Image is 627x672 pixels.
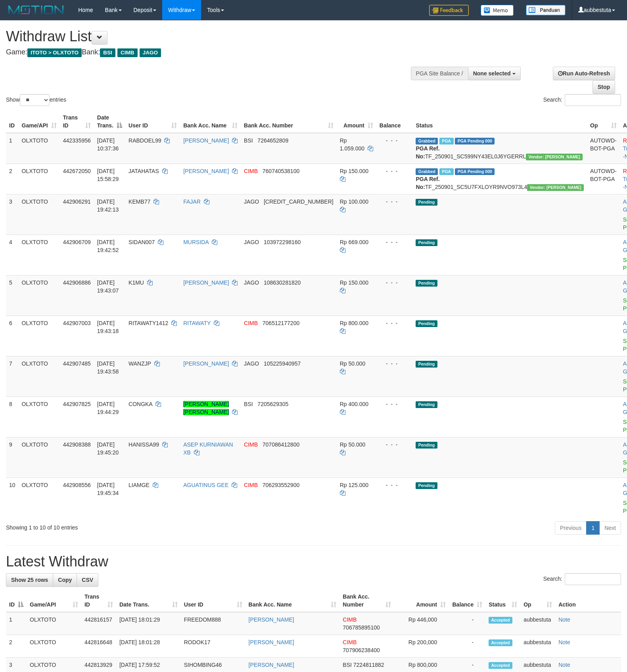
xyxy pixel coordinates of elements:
span: Pending [416,401,437,408]
span: Copy 7205629305 to clipboard [257,401,288,407]
button: None selected [468,67,521,80]
a: AGUATINUS GEE [183,482,228,488]
a: Show 25 rows [6,573,53,587]
span: CIMB [244,320,258,326]
span: Marked by aubbestuta [439,168,453,175]
td: 9 [6,437,19,478]
span: Copy 7264652809 to clipboard [257,137,288,144]
td: 4 [6,235,19,275]
span: BSI [100,48,115,57]
th: Game/API: activate to sort column ascending [27,589,81,612]
span: SIDAN007 [128,239,155,245]
a: [PERSON_NAME] [183,360,229,367]
span: Pending [416,239,437,246]
span: Copy 707086412800 to clipboard [263,441,299,448]
span: 442672050 [63,168,91,174]
th: Date Trans.: activate to sort column descending [94,110,125,133]
span: Copy 706293552900 to clipboard [263,482,299,488]
span: Rp 50.000 [340,441,366,448]
td: - [449,612,485,635]
div: - - - [380,360,410,368]
div: Showing 1 to 10 of 10 entries [6,520,255,531]
div: - - - [380,198,410,206]
th: User ID: activate to sort column ascending [125,110,180,133]
span: [DATE] 19:44:29 [97,401,119,415]
a: 1 [586,521,600,535]
th: Status [412,110,587,133]
th: Amount: activate to sort column ascending [394,589,449,612]
img: MOTION_logo.png [6,4,66,16]
td: - [449,635,485,658]
span: JAGO [244,239,259,245]
a: Stop [592,80,615,94]
th: ID: activate to sort column descending [6,589,27,612]
a: [PERSON_NAME] [249,616,294,623]
span: Copy 103972298160 to clipboard [264,239,301,245]
span: Accepted [489,662,512,669]
label: Search: [543,573,621,585]
span: JAGO [244,198,259,205]
td: Rp 200,000 [394,635,449,658]
span: Grabbed [416,168,438,175]
span: PGA Pending [455,138,495,144]
span: Rp 50.000 [340,360,366,367]
label: Search: [543,94,621,106]
a: [PERSON_NAME] [183,168,229,174]
td: OLXTOTO [19,164,60,194]
h4: Game: Bank: [6,48,410,56]
td: OLXTOTO [19,478,60,518]
span: 442908556 [63,482,91,488]
div: - - - [380,279,410,287]
td: 8 [6,397,19,437]
td: AUTOWD-BOT-PGA [587,133,620,164]
span: CIMB [117,48,138,57]
th: Op: activate to sort column ascending [520,589,555,612]
td: 2 [6,635,27,658]
span: Pending [416,361,437,368]
span: 442908388 [63,441,91,448]
span: RABDOEL99 [128,137,161,144]
span: Accepted [489,617,512,624]
span: JATAHATAS [128,168,159,174]
a: RITAWATY [183,320,211,326]
th: Amount: activate to sort column ascending [337,110,376,133]
span: Rp 400.000 [340,401,368,407]
a: Next [599,521,621,535]
span: WANZJP [128,360,151,367]
th: Bank Acc. Number: activate to sort column ascending [339,589,394,612]
span: LIAMGE [128,482,150,488]
span: Show 25 rows [11,577,48,583]
span: 442907003 [63,320,91,326]
td: aubbestuta [520,635,555,658]
td: 7 [6,356,19,397]
th: ID [6,110,19,133]
span: Copy 7224811882 to clipboard [353,662,384,668]
a: [PERSON_NAME] [183,137,229,144]
th: Bank Acc. Name: activate to sort column ascending [245,589,340,612]
span: CONGKA [128,401,152,407]
span: [DATE] 19:43:18 [97,320,119,334]
td: OLXTOTO [27,635,81,658]
span: [DATE] 19:43:58 [97,360,119,375]
span: CIMB [244,168,258,174]
span: KEMB77 [128,198,150,205]
td: 442816157 [81,612,116,635]
td: OLXTOTO [19,437,60,478]
td: aubbestuta [520,612,555,635]
span: CIMB [244,482,258,488]
span: [DATE] 15:58:29 [97,168,119,182]
img: Feedback.jpg [429,5,469,16]
span: Copy 108630281820 to clipboard [264,279,301,286]
span: Accepted [489,639,512,646]
span: 442906709 [63,239,91,245]
select: Showentries [20,94,50,106]
span: BSI [244,401,253,407]
td: FREEDOM888 [181,612,245,635]
th: User ID: activate to sort column ascending [181,589,245,612]
input: Search: [565,94,621,106]
div: - - - [380,167,410,175]
td: OLXTOTO [19,397,60,437]
span: BSI [244,137,253,144]
a: Previous [555,521,587,535]
div: - - - [380,238,410,246]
